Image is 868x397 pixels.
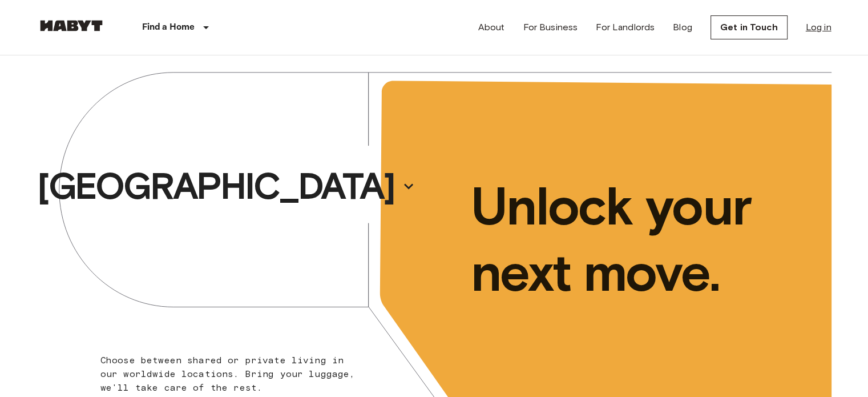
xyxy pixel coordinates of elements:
button: [GEOGRAPHIC_DATA] [33,160,419,212]
a: For Business [523,21,578,34]
p: Unlock your next move. [471,173,813,306]
a: Blog [673,21,692,34]
a: For Landlords [596,21,655,34]
p: [GEOGRAPHIC_DATA] [37,163,394,209]
p: Find a Home [142,21,195,34]
a: Get in Touch [710,15,788,39]
a: About [478,21,505,34]
p: Choose between shared or private living in our worldwide locations. Bring your luggage, we'll tak... [100,354,362,395]
img: Habyt [37,20,106,31]
a: Log in [806,21,831,34]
